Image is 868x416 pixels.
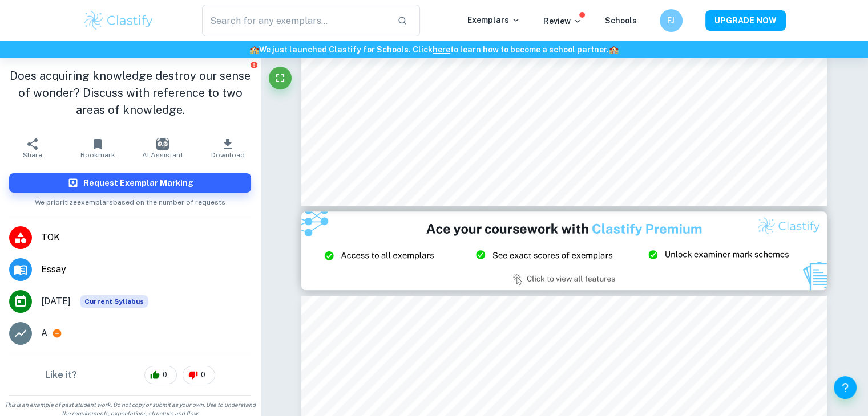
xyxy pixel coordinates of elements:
[195,369,212,381] span: 0
[156,138,169,150] img: AI Assistant
[41,263,251,276] span: Essay
[80,151,115,159] span: Bookmark
[211,151,245,159] span: Download
[301,211,827,290] img: Ad
[130,132,195,164] button: AI Assistant
[834,376,857,399] button: Help and Feedback
[9,173,251,193] button: Request Exemplar Marking
[65,132,130,164] button: Bookmark
[543,15,582,27] p: Review
[467,14,520,26] p: Exemplars
[144,366,177,384] div: 0
[156,369,173,381] span: 0
[195,132,260,164] button: Download
[249,45,259,54] span: 🏫
[80,295,148,308] div: This exemplar is based on the current syllabus. Feel free to refer to it for inspiration/ideas wh...
[664,14,677,27] h6: FJ
[41,231,251,244] span: TOK
[202,5,389,36] input: Search for any exemplars...
[35,193,225,207] span: We prioritize exemplars based on the number of requests
[433,45,450,54] a: here
[269,67,292,89] button: Fullscreen
[80,295,148,308] span: Current Syllabus
[45,368,77,382] h6: Like it?
[609,45,619,54] span: 🏫
[9,67,251,119] h1: Does acquiring knowledge destroy our sense of wonder? Discuss with reference to two areas of know...
[660,9,683,32] button: FJ
[605,16,637,25] a: Schools
[83,9,155,32] img: Clastify logo
[183,366,215,384] div: 0
[2,43,866,56] h6: We just launched Clastify for Schools. Click to learn how to become a school partner.
[705,10,786,31] button: UPGRADE NOW
[249,60,258,69] button: Report issue
[41,327,47,340] p: A
[23,151,42,159] span: Share
[83,177,193,189] h6: Request Exemplar Marking
[41,295,71,308] span: [DATE]
[142,151,183,159] span: AI Assistant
